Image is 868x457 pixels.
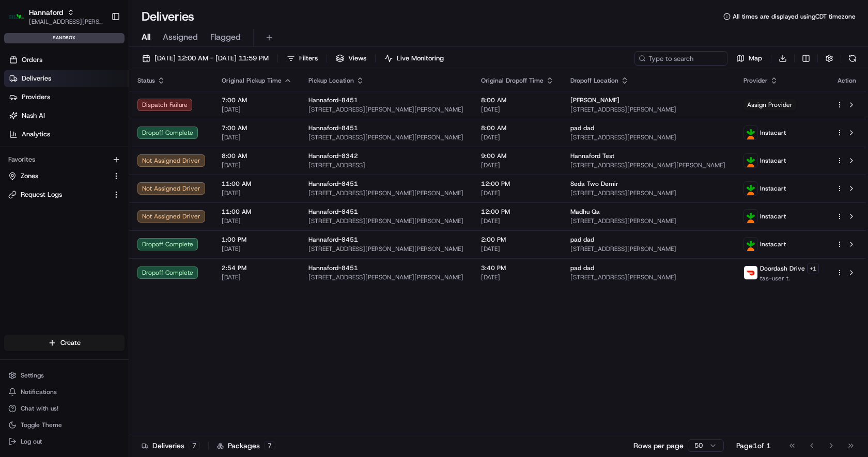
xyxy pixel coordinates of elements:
[142,8,194,25] h1: Deliveries
[222,180,292,188] span: 11:00 AM
[308,235,358,244] span: Hannaford-8451
[570,124,594,132] span: pad dad
[308,264,358,272] span: Hannaford-8451
[570,76,618,85] span: Dropoff Location
[4,385,125,399] button: Notifications
[4,368,125,383] button: Settings
[217,440,275,451] div: Packages
[222,235,292,244] span: 1:00 PM
[760,184,786,193] span: Instacart
[189,441,200,450] div: 7
[481,105,554,114] span: [DATE]
[481,96,554,104] span: 8:00 AM
[570,96,619,104] span: [PERSON_NAME]
[348,54,366,63] span: Views
[308,96,358,104] span: Hannaford-8451
[222,124,292,132] span: 7:00 AM
[570,105,726,114] span: [STREET_ADDRESS][PERSON_NAME]
[282,51,322,66] button: Filters
[4,401,125,416] button: Chat with us!
[331,51,371,66] button: Views
[4,186,125,203] button: Request Logs
[481,235,554,244] span: 2:00 PM
[163,31,198,43] span: Assigned
[760,264,805,273] span: Doordash Drive
[8,8,25,25] img: Hannaford
[137,51,273,66] button: [DATE] 12:00 AM - [DATE] 11:59 PM
[308,76,354,85] span: Pickup Location
[21,371,44,380] span: Settings
[22,55,42,65] span: Orders
[570,264,594,272] span: pad dad
[744,182,757,195] img: instacart_logo.png
[4,418,125,432] button: Toggle Theme
[481,124,554,132] span: 8:00 AM
[308,180,358,188] span: Hannaford-8451
[4,126,129,143] a: Analytics
[570,161,726,169] span: [STREET_ADDRESS][PERSON_NAME][PERSON_NAME]
[4,107,129,124] a: Nash AI
[308,208,358,216] span: Hannaford-8451
[397,54,444,63] span: Live Monitoring
[8,190,108,199] a: Request Logs
[481,273,554,281] span: [DATE]
[4,33,125,43] div: sandbox
[222,161,292,169] span: [DATE]
[21,437,42,446] span: Log out
[744,210,757,223] img: instacart_logo.png
[22,111,45,120] span: Nash AI
[760,156,786,165] span: Instacart
[222,133,292,141] span: [DATE]
[481,133,554,141] span: [DATE]
[570,180,618,188] span: Seda Two Demir
[744,238,757,251] img: instacart_logo.png
[733,12,856,21] span: All times are displayed using CDT timezone
[744,266,757,279] img: doordash_logo_v2.png
[210,31,241,43] span: Flagged
[743,76,768,85] span: Provider
[29,18,103,26] button: [EMAIL_ADDRESS][PERSON_NAME][DOMAIN_NAME]
[21,421,62,429] span: Toggle Theme
[4,434,125,449] button: Log out
[137,76,155,85] span: Status
[222,208,292,216] span: 11:00 AM
[21,404,58,413] span: Chat with us!
[760,212,786,220] span: Instacart
[4,89,129,105] a: Providers
[308,105,464,114] span: [STREET_ADDRESS][PERSON_NAME][PERSON_NAME]
[22,74,51,83] span: Deliveries
[481,189,554,197] span: [DATE]
[308,152,358,160] span: Hannaford-8342
[760,274,819,282] span: tas-user t.
[749,54,762,63] span: Map
[154,54,269,63] span: [DATE] 12:00 AM - [DATE] 11:59 PM
[4,151,125,168] div: Favorites
[308,133,464,141] span: [STREET_ADDRESS][PERSON_NAME][PERSON_NAME]
[380,51,448,66] button: Live Monitoring
[4,52,129,68] a: Orders
[736,440,771,451] div: Page 1 of 1
[222,217,292,225] span: [DATE]
[21,190,62,199] span: Request Logs
[4,168,125,184] button: Zones
[481,152,554,160] span: 9:00 AM
[264,441,275,450] div: 7
[807,263,819,274] button: +1
[21,171,38,181] span: Zones
[481,76,544,85] span: Original Dropoff Time
[570,217,726,225] span: [STREET_ADDRESS][PERSON_NAME]
[222,152,292,160] span: 8:00 AM
[760,129,786,137] span: Instacart
[308,161,464,169] span: [STREET_ADDRESS]
[570,189,726,197] span: [STREET_ADDRESS][PERSON_NAME]
[481,245,554,253] span: [DATE]
[308,217,464,225] span: [STREET_ADDRESS][PERSON_NAME][PERSON_NAME]
[760,240,786,248] span: Instacart
[222,264,292,272] span: 2:54 PM
[744,154,757,167] img: instacart_logo.png
[60,338,81,348] span: Create
[222,76,282,85] span: Original Pickup Time
[4,4,107,29] button: HannafordHannaford[EMAIL_ADDRESS][PERSON_NAME][DOMAIN_NAME]
[29,7,63,18] button: Hannaford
